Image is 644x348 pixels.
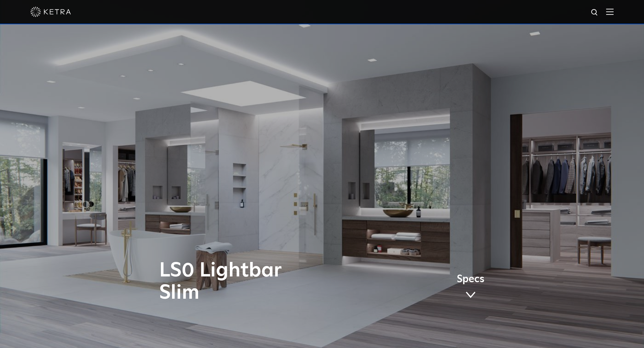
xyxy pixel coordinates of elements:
h1: LS0 Lightbar Slim [159,260,350,304]
span: Specs [457,274,484,284]
img: search icon [591,8,599,17]
img: Hamburger%20Nav.svg [606,8,614,15]
a: Specs [457,274,484,301]
img: ketra-logo-2019-white [30,7,71,17]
